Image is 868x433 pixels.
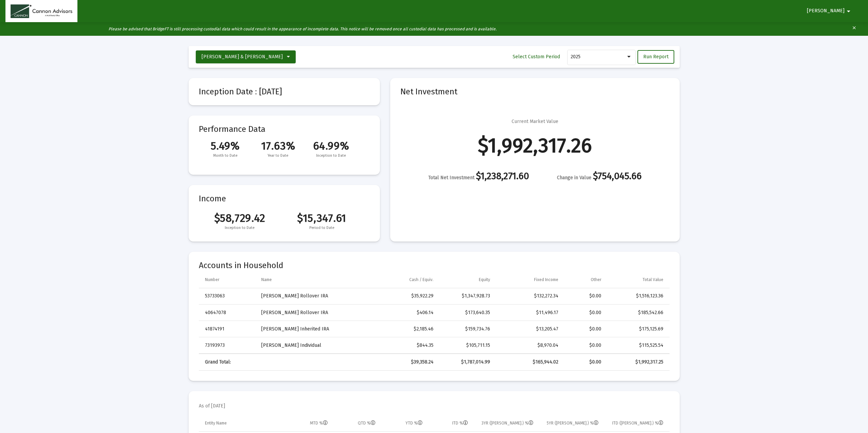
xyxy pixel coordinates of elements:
[443,342,490,349] div: $105,711.15
[844,4,853,18] mat-icon: arrow_drop_down
[199,288,256,305] td: 53733063
[256,337,371,354] td: [PERSON_NAME] Individual
[478,142,592,149] div: $1,992,317.26
[611,309,663,316] div: $185,542.66
[199,195,370,202] mat-card-title: Income
[479,277,490,282] div: Equity
[568,309,601,316] div: $0.00
[305,139,357,152] span: 64.99%
[199,139,252,152] span: 5.49%
[11,4,72,18] img: Dashboard
[256,288,371,305] td: [PERSON_NAME] Rollover IRA
[376,342,433,349] div: $844.35
[205,277,219,282] div: Number
[427,415,473,431] td: Column ITD %
[611,342,663,349] div: $115,525.54
[538,415,603,431] td: Column 5YR (Ann.) %
[376,326,433,333] div: $2,185.46
[643,277,663,282] div: Total Value
[305,152,357,159] span: Inception to Date
[380,415,427,431] td: Column YTD %
[199,262,670,269] mat-card-title: Accounts in Household
[108,27,497,31] i: Please be advised that BridgeFT is still processing custodial data which could result in the appe...
[500,342,558,349] div: $8,970.04
[513,54,560,60] span: Select Custom Period
[261,277,272,282] div: Name
[534,277,558,282] div: Fixed Income
[612,420,663,426] div: ITD ([PERSON_NAME].) %
[333,415,380,431] td: Column QTD %
[512,118,558,125] div: Current Market Value
[443,309,490,316] div: $173,640.35
[443,293,490,299] div: $1,347,928.73
[281,212,363,225] span: $15,347.61
[284,415,333,431] td: Column MTD %
[376,309,433,316] div: $406.14
[199,415,284,431] td: Column Entity Name
[563,272,606,288] td: Column Other
[202,54,283,60] span: [PERSON_NAME] & [PERSON_NAME]
[643,54,668,60] span: Run Report
[500,309,558,316] div: $11,496.17
[406,420,423,426] div: YTD %
[428,175,474,181] span: Total Net Investment
[428,173,529,181] div: $1,238,271.60
[196,50,296,63] button: [PERSON_NAME] & [PERSON_NAME]
[438,272,495,288] td: Column Equity
[199,272,256,288] td: Column Number
[500,293,558,299] div: $132,272.34
[199,152,252,159] span: Month to Date
[568,342,601,349] div: $0.00
[482,420,533,426] div: 3YR ([PERSON_NAME].) %
[358,420,376,426] div: QTD %
[807,8,844,14] span: [PERSON_NAME]
[611,326,663,333] div: $175,125.69
[603,415,670,431] td: Column ITD (Ann.) %
[799,4,861,18] button: [PERSON_NAME]
[637,50,674,64] button: Run Report
[557,175,591,181] span: Change in Value
[547,420,599,426] div: 5YR ([PERSON_NAME].) %
[557,173,642,181] div: $754,045.66
[256,305,371,321] td: [PERSON_NAME] Rollover IRA
[310,420,328,426] div: MTD %
[199,305,256,321] td: 40647078
[199,337,256,354] td: 73193973
[199,88,370,95] mat-card-title: Inception Date : [DATE]
[500,359,558,366] div: $165,944.02
[591,277,601,282] div: Other
[205,420,227,426] div: Entity Name
[500,326,558,333] div: $13,205.47
[443,359,490,366] div: $1,787,014.99
[376,293,433,299] div: $35,922.29
[611,293,663,299] div: $1,516,123.36
[409,277,433,282] div: Cash / Equiv.
[568,359,601,366] div: $0.00
[199,403,225,409] mat-card-subtitle: As of [DATE]
[568,326,601,333] div: $0.00
[495,272,563,288] td: Column Fixed Income
[252,152,305,159] span: Year to Date
[606,272,669,288] td: Column Total Value
[256,272,371,288] td: Column Name
[199,212,281,225] span: $58,729.42
[571,54,580,60] span: 2025
[852,24,857,34] mat-icon: clear
[256,321,371,337] td: [PERSON_NAME] Inherited IRA
[199,126,370,159] mat-card-title: Performance Data
[199,225,281,231] span: Inception to Date
[611,359,663,366] div: $1,992,317.25
[376,359,433,366] div: $39,358.24
[473,415,538,431] td: Column 3YR (Ann.) %
[371,272,438,288] td: Column Cash / Equiv.
[199,272,670,371] div: Data grid
[199,321,256,337] td: 41874191
[568,293,601,299] div: $0.00
[205,359,252,366] div: Grand Total:
[252,139,305,152] span: 17.63%
[400,88,670,95] mat-card-title: Net Investment
[452,420,468,426] div: ITD %
[281,225,363,231] span: Period to Date
[443,326,490,333] div: $159,734.76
